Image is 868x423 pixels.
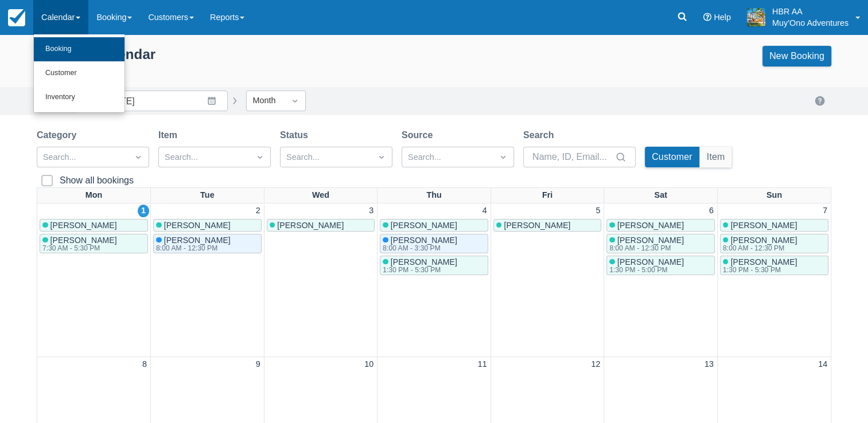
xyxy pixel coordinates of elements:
a: Fri [540,188,555,203]
input: Name, ID, Email... [532,147,613,167]
span: [PERSON_NAME] [617,221,684,230]
a: Mon [83,188,105,203]
a: [PERSON_NAME]8:00 AM - 12:30 PM [153,234,262,253]
ul: Calendar [33,34,125,113]
a: Wed [310,188,332,203]
a: 10 [362,358,376,371]
span: [PERSON_NAME] [50,236,117,245]
button: Customer [645,147,699,167]
a: [PERSON_NAME] [720,219,828,232]
i: Help [703,13,711,21]
span: [PERSON_NAME] [730,221,797,230]
a: 5 [593,205,602,217]
div: 8:00 AM - 12:30 PM [156,245,228,252]
label: Status [280,128,313,142]
a: [PERSON_NAME]1:30 PM - 5:00 PM [606,256,715,275]
div: 8:00 AM - 12:30 PM [609,245,682,252]
div: 8:00 AM - 12:30 PM [723,245,795,252]
a: 1 [138,205,149,217]
span: [PERSON_NAME] [391,221,457,230]
a: 13 [702,358,716,371]
a: Tue [198,188,217,203]
p: HBR AA [772,6,848,17]
a: 8 [140,358,149,371]
button: Item [700,147,732,167]
a: 9 [254,358,263,371]
a: Inventory [34,85,124,109]
a: [PERSON_NAME]1:30 PM - 5:30 PM [380,256,488,275]
span: Dropdown icon [497,151,509,163]
img: checkfront-main-nav-mini-logo.png [8,9,25,26]
div: Month [252,95,279,107]
a: 3 [367,205,376,217]
span: [PERSON_NAME] [617,257,684,267]
a: [PERSON_NAME] [40,219,148,232]
span: [PERSON_NAME] [277,221,344,230]
a: [PERSON_NAME] [153,219,262,232]
div: 8:00 AM - 3:30 PM [383,245,455,252]
span: Dropdown icon [376,151,387,163]
span: [PERSON_NAME] [730,236,797,245]
div: 1:30 PM - 5:30 PM [723,267,795,273]
img: A20 [747,8,765,26]
span: Dropdown icon [289,95,301,107]
a: [PERSON_NAME]1:30 PM - 5:30 PM [720,256,828,275]
p: Muy'Ono Adventures [772,17,848,29]
span: [PERSON_NAME] [391,236,457,245]
span: Dropdown icon [254,151,266,163]
label: Search [523,128,558,142]
span: [PERSON_NAME] [391,257,457,267]
a: Sun [764,188,784,203]
label: Item [158,128,182,142]
a: [PERSON_NAME] [267,219,375,232]
input: Date [98,91,228,111]
a: [PERSON_NAME] [493,219,602,232]
a: 12 [589,358,602,371]
a: 11 [476,358,489,371]
a: 14 [816,358,830,371]
span: Help [714,13,731,22]
div: 1:30 PM - 5:30 PM [383,267,455,273]
a: 7 [820,205,830,217]
a: Customer [34,61,124,85]
a: Sat [652,188,669,203]
a: 2 [254,205,263,217]
span: [PERSON_NAME] [504,221,570,230]
span: Dropdown icon [133,151,144,163]
div: 7:30 AM - 5:30 PM [42,245,115,252]
a: [PERSON_NAME]8:00 AM - 3:30 PM [380,234,488,253]
a: Thu [424,188,443,203]
a: [PERSON_NAME] [380,219,488,232]
span: [PERSON_NAME] [164,236,231,245]
a: 4 [480,205,489,217]
div: 1:30 PM - 5:00 PM [609,267,682,273]
a: [PERSON_NAME]8:00 AM - 12:30 PM [606,234,715,253]
a: 6 [707,205,716,217]
span: [PERSON_NAME] [730,257,797,267]
a: New Booking [762,46,831,66]
span: [PERSON_NAME] [617,236,684,245]
span: [PERSON_NAME] [50,221,117,230]
a: [PERSON_NAME] [606,219,715,232]
div: Show all bookings [60,175,134,186]
label: Category [37,128,81,142]
label: Source [402,128,437,142]
a: [PERSON_NAME]8:00 AM - 12:30 PM [720,234,828,253]
a: [PERSON_NAME]7:30 AM - 5:30 PM [40,234,148,253]
span: [PERSON_NAME] [164,221,231,230]
a: Booking [34,37,124,61]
